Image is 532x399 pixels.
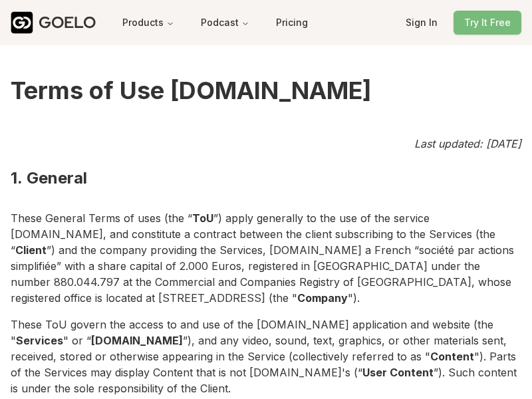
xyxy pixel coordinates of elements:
a: GOELO [11,11,106,34]
p: Last updated: [DATE] [11,136,521,152]
p: These General Terms of uses (the “ ”) apply generally to the use of the service [DOMAIN_NAME], an... [11,205,521,311]
h2: 1. General [11,152,521,205]
button: Products [112,11,185,35]
h1: Terms of Use [DOMAIN_NAME] [11,45,521,136]
button: Try It Free [454,11,521,35]
strong: User Content [362,366,434,379]
strong: Content [430,350,474,363]
strong: Client [15,243,47,257]
div: GOELO [39,12,96,33]
strong: Services [16,334,63,347]
button: Pricing [265,11,319,35]
button: Podcast [190,11,260,35]
strong: ToU [192,211,213,225]
nav: Main [112,11,260,35]
button: Sign In [395,11,448,35]
strong: [DOMAIN_NAME] [91,334,183,347]
img: Goelo Logo [11,11,33,34]
strong: Company [297,291,348,305]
